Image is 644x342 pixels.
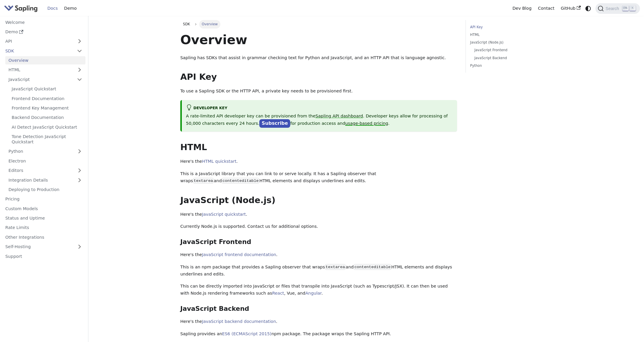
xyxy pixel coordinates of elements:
a: Pricing [2,195,85,203]
p: Sapling has SDKs that assist in grammar checking text for Python and JavaScript, and an HTTP API ... [180,54,457,62]
a: Sapling API dashboard [316,114,363,118]
a: JavaScript backend documentation [202,319,276,324]
code: textarea [325,264,346,270]
a: Status and Uptime [2,214,85,223]
a: HTML [470,32,550,38]
button: Collapse sidebar category 'SDK' [74,47,85,55]
p: Here's the . [180,211,457,218]
p: Here's the . [180,251,457,258]
h2: HTML [180,142,457,153]
a: HTML [5,66,85,74]
a: JavaScript quickstart [202,212,246,217]
code: textarea [193,178,214,184]
a: Support [2,252,85,260]
button: Expand sidebar category 'API' [74,37,85,46]
a: JavaScript Frontend [474,47,548,53]
h1: Overview [180,32,457,48]
p: This is an npm package that provides a Sapling observer that wraps and HTML elements and displays... [180,264,457,278]
a: JavaScript Backend [474,55,548,61]
a: Docs [44,4,61,13]
a: Frontend Key Management [9,104,85,112]
h2: JavaScript (Node.js) [180,195,457,206]
a: SDK [2,47,74,55]
a: Welcome [2,18,85,26]
h2: API Key [180,72,457,82]
code: contenteditable [354,264,391,270]
button: Switch between dark and light mode (currently system mode) [584,4,592,13]
span: SDK [183,22,190,26]
a: Overview [5,56,85,65]
p: Here's the . [180,318,457,325]
a: API Key [470,24,550,30]
p: Here's the . [180,158,457,165]
a: Python [5,147,85,156]
a: Self-Hosting [2,243,85,251]
button: Search (Ctrl+K) [595,3,640,14]
a: Tone Detection JavaScript Quickstart [9,132,85,146]
p: A rate-limited API developer key can be provisioned from the . Developer keys allow for processin... [186,113,453,127]
a: Rate Limits [2,223,85,232]
a: Demo [61,4,80,13]
a: Backend Documentation [9,113,85,122]
a: Dev Blog [509,4,534,13]
a: JavaScript [5,75,85,84]
span: Overview [199,20,221,28]
a: Sapling.ai [4,4,40,13]
kbd: K [630,6,635,11]
h3: JavaScript Backend [180,305,457,313]
p: This can be directly imported into JavaScript or files that transpile into JavaScript (such as Ty... [180,283,457,297]
a: SDK [180,20,193,28]
a: Demo [2,28,85,36]
a: Python [470,63,550,69]
a: Integration Details [5,176,85,184]
p: Currently Node.js is supported. Contact us for additional options. [180,223,457,230]
a: Electron [5,157,85,165]
a: JavaScript (Node.js) [470,40,550,45]
p: Sapling provides an npm package. The package wraps the Sapling HTTP API. [180,331,457,338]
p: This is a JavaScript library that you can link to or serve locally. It has a Sapling observer tha... [180,170,457,185]
p: To use a Sapling SDK or the HTTP API, a private key needs to be provisioned first. [180,88,457,95]
a: Subscribe [259,119,290,128]
a: Custom Models [2,204,85,213]
a: React [272,291,284,295]
a: JavaScript frontend documentation [202,252,276,257]
code: contenteditable [222,178,259,184]
h3: JavaScript Frontend [180,238,457,246]
a: usage-based pricing [345,121,388,126]
a: Editors [5,166,74,175]
a: Frontend Documentation [9,94,85,103]
div: Developer Key [186,104,453,112]
a: Contact [535,4,558,13]
button: Expand sidebar category 'Editors' [74,166,85,175]
a: Other Integrations [2,233,85,241]
a: Deploying to Production [5,185,85,194]
a: HTML quickstart [202,159,237,164]
a: JavaScript Quickstart [9,85,85,93]
span: Search [604,6,622,11]
a: GitHub [557,4,584,13]
nav: Breadcrumbs [180,20,457,28]
a: AI Detect JavaScript Quickstart [9,123,85,131]
img: Sapling.ai [4,4,38,13]
a: Angular [305,291,321,295]
a: ES6 (ECMAScript 2015) [222,331,272,336]
a: API [2,37,74,46]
